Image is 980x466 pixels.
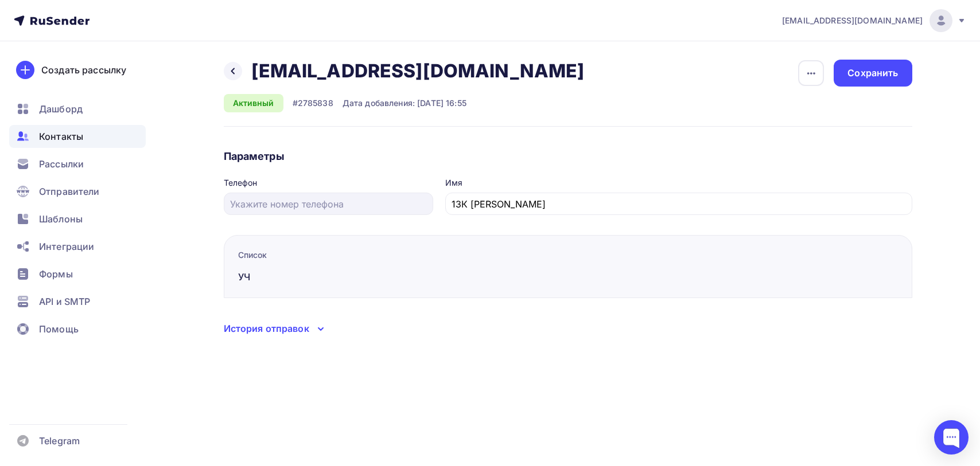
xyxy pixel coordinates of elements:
span: API и SMTP [39,295,90,308]
div: Активный [224,94,283,112]
div: Сохранить [847,66,898,80]
h4: Параметры [224,150,912,163]
legend: Имя [445,177,912,193]
span: Рассылки [39,157,84,171]
a: Контакты [9,125,146,148]
a: Шаблоны [9,207,146,230]
legend: Телефон [224,177,433,193]
div: #2785838 [293,97,333,109]
input: Укажите имя контакта [452,197,905,211]
a: Формы [9,263,146,285]
span: [EMAIL_ADDRESS][DOMAIN_NAME] [782,15,923,26]
a: Отправители [9,180,146,203]
span: Помощь [39,322,79,336]
a: Рассылки [9,152,146,175]
span: Контакты [39,130,83,143]
a: [EMAIL_ADDRESS][DOMAIN_NAME] [782,9,966,32]
span: Шаблоны [39,212,83,226]
div: Список [238,249,436,261]
span: Формы [39,267,73,281]
a: Дашборд [9,97,146,120]
div: Дата добавления: [DATE] 16:55 [343,97,466,109]
span: Telegram [39,434,80,448]
h2: [EMAIL_ADDRESS][DOMAIN_NAME] [251,60,585,83]
span: Интеграции [39,240,94,253]
div: Создать рассылку [41,63,126,77]
div: История отправок [224,322,309,335]
span: Отправители [39,185,100,198]
span: Дашборд [39,102,83,116]
input: Укажите номер телефона [230,197,426,211]
div: УЧ [238,270,436,284]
